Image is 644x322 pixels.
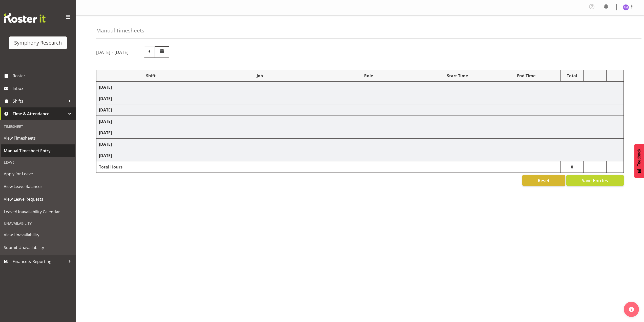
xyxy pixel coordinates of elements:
[13,97,66,105] span: Shifts
[4,195,72,203] span: View Leave Requests
[96,82,624,93] td: [DATE]
[1,180,75,193] a: View Leave Balances
[1,205,75,218] a: Leave/Unavailability Calendar
[560,161,584,173] td: 0
[4,134,72,142] span: View Timesheets
[1,132,75,144] a: View Timesheets
[96,49,129,55] h5: [DATE] - [DATE]
[4,147,72,155] span: Manual Timesheet Entry
[99,73,202,79] div: Shift
[1,144,75,157] a: Manual Timesheet Entry
[96,93,624,104] td: [DATE]
[522,175,565,186] button: Reset
[634,144,644,178] button: Feedback - Show survey
[623,4,629,10] img: amal-makan1835.jpg
[1,157,75,167] div: Leave
[96,28,144,33] h4: Manual Timesheets
[582,177,608,184] span: Save Entries
[1,229,75,241] a: View Unavailability
[426,73,489,79] div: Start Time
[637,149,641,166] span: Feedback
[4,170,72,178] span: Apply for Leave
[208,73,311,79] div: Job
[14,39,62,47] div: Symphony Research
[629,307,634,312] img: help-xxl-2.png
[494,73,558,79] div: End Time
[96,104,624,116] td: [DATE]
[1,193,75,205] a: View Leave Requests
[13,258,66,265] span: Finance & Reporting
[13,110,66,118] span: Time & Attendance
[1,241,75,254] a: Submit Unavailability
[96,127,624,139] td: [DATE]
[4,208,72,216] span: Leave/Unavailability Calendar
[1,218,75,229] div: Unavailability
[1,121,75,132] div: Timesheet
[563,73,581,79] div: Total
[4,244,72,251] span: Submit Unavailability
[538,177,550,184] span: Reset
[4,183,72,190] span: View Leave Balances
[4,231,72,239] span: View Unavailability
[4,13,46,23] img: Rosterit website logo
[96,139,624,150] td: [DATE]
[96,161,205,173] td: Total Hours
[1,167,75,180] a: Apply for Leave
[13,72,73,80] span: Roster
[13,85,73,92] span: Inbox
[317,73,420,79] div: Role
[96,116,624,127] td: [DATE]
[96,150,624,161] td: [DATE]
[566,175,624,186] button: Save Entries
